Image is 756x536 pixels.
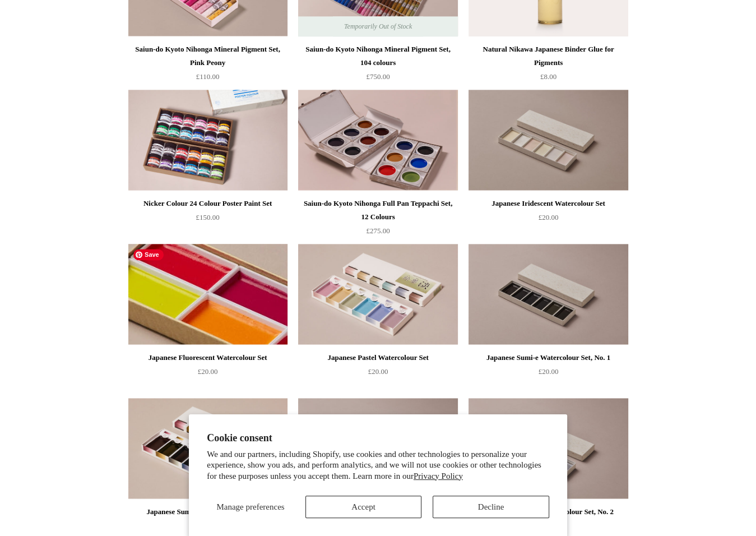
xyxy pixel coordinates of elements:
[207,432,549,444] h2: Cookie consent
[131,43,285,70] div: Saiun-do Kyoto Nihonga Mineral Pigment Set, Pink Peony
[469,90,628,191] img: Japanese Iridescent Watercolour Set
[305,496,422,518] button: Accept
[128,90,287,191] a: Nicker Colour 24 Colour Poster Paint Set Nicker Colour 24 Colour Poster Paint Set
[469,90,628,191] a: Japanese Iridescent Watercolour Set Japanese Iridescent Watercolour Set
[128,351,287,397] a: Japanese Fluorescent Watercolour Set £20.00
[298,90,457,191] a: Saiun-do Kyoto Nihonga Full Pan Teppachi Set, 12 Colours Saiun-do Kyoto Nihonga Full Pan Teppachi...
[128,43,287,89] a: Saiun-do Kyoto Nihonga Mineral Pigment Set, Pink Peony £110.00
[131,351,285,364] div: Japanese Fluorescent Watercolour Set
[469,398,628,499] img: Japanese Metallics Watercolour Set, No. 2
[131,505,285,519] div: Japanese Sumi-e Watercolour Set, No.2
[469,244,628,345] a: Japanese Sumi-e Watercolour Set, No. 1 Japanese Sumi-e Watercolour Set, No. 1
[471,197,625,210] div: Japanese Iridescent Watercolour Set
[540,72,556,81] span: £8.00
[469,398,628,499] a: Japanese Metallics Watercolour Set, No. 2 Japanese Metallics Watercolour Set, No. 2
[128,398,287,499] a: Japanese Sumi-e Watercolour Set, No.2 Japanese Sumi-e Watercolour Set, No.2
[128,244,287,345] a: Japanese Fluorescent Watercolour Set Japanese Fluorescent Watercolour Set
[207,449,549,482] p: We and our partners, including Shopify, use cookies and other technologies to personalize your ex...
[469,43,628,89] a: Natural Nikawa Japanese Binder Glue for Pigments £8.00
[133,249,164,260] span: Save
[298,43,457,89] a: Saiun-do Kyoto Nihonga Mineral Pigment Set, 104 colours £750.00
[196,72,220,81] span: £110.00
[128,90,287,191] img: Nicker Colour 24 Colour Poster Paint Set
[301,43,454,70] div: Saiun-do Kyoto Nihonga Mineral Pigment Set, 104 colours
[433,496,549,518] button: Decline
[298,244,457,345] img: Japanese Pastel Watercolour Set
[207,496,294,518] button: Manage preferences
[469,351,628,397] a: Japanese Sumi-e Watercolour Set, No. 1 £20.00
[128,244,287,345] img: Japanese Fluorescent Watercolour Set
[414,472,463,480] a: Privacy Policy
[298,351,457,397] a: Japanese Pastel Watercolour Set £20.00
[298,197,457,243] a: Saiun-do Kyoto Nihonga Full Pan Teppachi Set, 12 Colours £275.00
[469,244,628,345] img: Japanese Sumi-e Watercolour Set, No. 1
[539,213,559,221] span: £20.00
[471,351,625,364] div: Japanese Sumi-e Watercolour Set, No. 1
[366,72,389,81] span: £750.00
[298,90,457,191] img: Saiun-do Kyoto Nihonga Full Pan Teppachi Set, 12 Colours
[298,244,457,345] a: Japanese Pastel Watercolour Set Japanese Pastel Watercolour Set
[301,351,454,364] div: Japanese Pastel Watercolour Set
[128,398,287,499] img: Japanese Sumi-e Watercolour Set, No.2
[368,367,388,376] span: £20.00
[539,367,559,376] span: £20.00
[298,398,457,499] img: Japanese Metallics Watercolour Set, No. 1
[198,367,218,376] span: £20.00
[298,398,457,499] a: Japanese Metallics Watercolour Set, No. 1 Japanese Metallics Watercolour Set, No. 1
[333,16,423,36] span: Temporarily Out of Stock
[216,502,284,511] span: Manage preferences
[196,213,219,221] span: £150.00
[366,227,389,235] span: £275.00
[301,197,454,224] div: Saiun-do Kyoto Nihonga Full Pan Teppachi Set, 12 Colours
[131,197,285,210] div: Nicker Colour 24 Colour Poster Paint Set
[469,197,628,243] a: Japanese Iridescent Watercolour Set £20.00
[471,43,625,70] div: Natural Nikawa Japanese Binder Glue for Pigments
[128,197,287,243] a: Nicker Colour 24 Colour Poster Paint Set £150.00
